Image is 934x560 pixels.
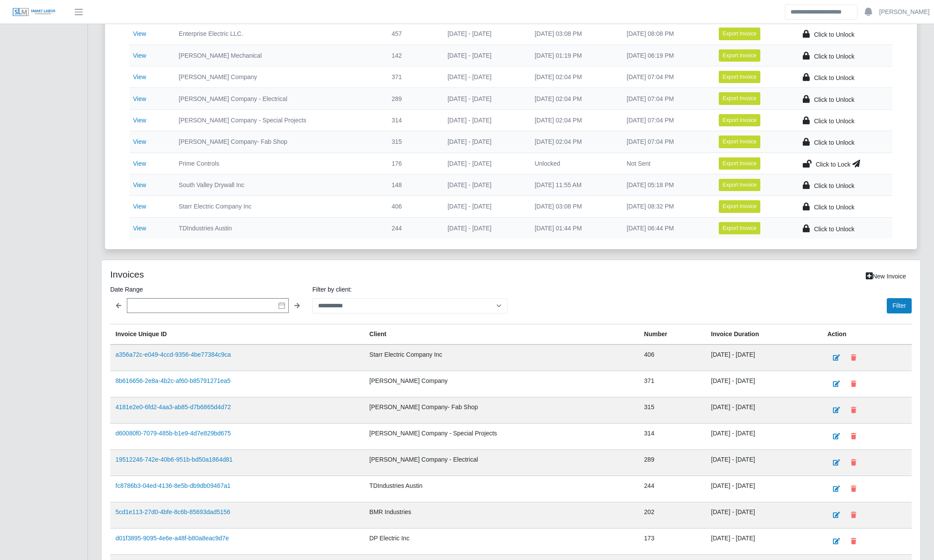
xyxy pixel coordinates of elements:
h4: Invoices [110,269,437,280]
td: 406 [639,344,706,371]
input: Search [785,4,857,20]
td: [DATE] 05:18 PM [620,174,712,195]
td: [PERSON_NAME] Company [172,66,385,88]
td: [DATE] 01:44 PM [528,217,619,239]
td: 289 [639,450,706,476]
td: [DATE] 07:04 PM [620,88,712,109]
td: [DATE] 07:04 PM [620,109,712,131]
th: Invoice Unique ID [110,324,364,345]
td: [PERSON_NAME] Mechanical [172,45,385,66]
span: Click to Lock [816,161,850,168]
button: Export Invoice [719,179,761,191]
button: Export Invoice [719,222,761,234]
td: 176 [385,153,441,174]
a: [PERSON_NAME] [879,7,930,17]
td: Starr Electric Company Inc [172,196,385,217]
td: [DATE] - [DATE] [441,196,528,217]
td: [DATE] - [DATE] [706,502,822,529]
span: Click to Unlock [814,204,855,211]
td: [DATE] - [DATE] [441,131,528,153]
td: [DATE] 02:04 PM [528,131,619,153]
td: [DATE] 08:32 PM [620,196,712,217]
td: BMR Industries [364,502,639,529]
label: Filter by client: [312,284,507,295]
a: View [133,52,146,59]
td: [DATE] - [DATE] [706,424,822,450]
td: TDIndustries Austin [364,476,639,502]
td: [DATE] 02:04 PM [528,66,619,88]
button: Export Invoice [719,200,761,212]
td: [PERSON_NAME] Company - Special Projects [364,424,639,450]
td: 244 [639,476,706,502]
a: View [133,203,146,210]
td: [DATE] - [DATE] [706,344,822,371]
button: Export Invoice [719,92,761,104]
a: View [133,30,146,37]
th: Client [364,324,639,345]
td: 142 [385,45,441,66]
a: View [133,181,146,188]
td: [DATE] 03:08 PM [528,23,619,45]
a: 4181e2e0-6fd2-4aa3-ab85-d7b6865d4d72 [115,403,231,410]
td: [DATE] - [DATE] [441,23,528,45]
td: 173 [639,529,706,555]
td: [DATE] 06:44 PM [620,217,712,239]
td: Prime Controls [172,153,385,174]
span: Click to Unlock [814,31,855,38]
a: 8b616656-2e8a-4b2c-af60-b85791271ea5 [115,377,231,384]
a: View [133,117,146,124]
a: View [133,95,146,102]
span: Click to Unlock [814,182,855,189]
a: View [133,225,146,232]
td: South Valley Drywall Inc [172,174,385,195]
td: 244 [385,217,441,239]
td: 406 [385,196,441,217]
label: Date Range [110,284,305,295]
td: [DATE] 06:19 PM [620,45,712,66]
td: [PERSON_NAME] Company- Fab Shop [364,397,639,424]
td: Starr Electric Company Inc [364,344,639,371]
button: Export Invoice [719,136,761,148]
td: [DATE] - [DATE] [441,66,528,88]
td: TDIndustries Austin [172,217,385,239]
td: [DATE] - [DATE] [706,371,822,397]
button: Export Invoice [719,28,761,40]
td: [DATE] - [DATE] [706,529,822,555]
a: d60080f0-7079-485b-b1e9-4d7e829bd675 [115,430,231,437]
td: 202 [639,502,706,529]
td: [DATE] 11:55 AM [528,174,619,195]
td: [DATE] - [DATE] [706,397,822,424]
span: Click to Unlock [814,74,855,81]
td: DP Electric Inc [364,529,639,555]
a: View [133,73,146,80]
td: [PERSON_NAME] Company - Special Projects [172,109,385,131]
td: [DATE] - [DATE] [441,109,528,131]
button: Export Invoice [719,71,761,83]
td: [DATE] - [DATE] [441,88,528,109]
td: 289 [385,88,441,109]
td: 315 [639,397,706,424]
a: View [133,138,146,145]
td: Not Sent [620,153,712,174]
td: 314 [639,424,706,450]
td: [DATE] - [DATE] [706,476,822,502]
span: Click to Unlock [814,96,855,103]
td: [PERSON_NAME] Company - Electrical [172,88,385,109]
button: Export Invoice [719,49,761,62]
th: Invoice Duration [706,324,822,345]
span: Click to Unlock [814,226,855,233]
a: 5cd1e113-27d0-4bfe-8c6b-85693dad5156 [115,508,230,515]
td: [PERSON_NAME] Company- Fab Shop [172,131,385,153]
a: a356a72c-e049-4ccd-9356-4be77384c9ca [115,351,231,358]
th: Number [639,324,706,345]
td: 371 [385,66,441,88]
a: View [133,160,146,167]
td: [DATE] 03:08 PM [528,196,619,217]
td: [DATE] - [DATE] [706,450,822,476]
td: [DATE] 02:04 PM [528,88,619,109]
button: Filter [887,298,912,313]
td: 371 [639,371,706,397]
td: [DATE] - [DATE] [441,45,528,66]
span: Click to Unlock [814,53,855,60]
td: [DATE] - [DATE] [441,217,528,239]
